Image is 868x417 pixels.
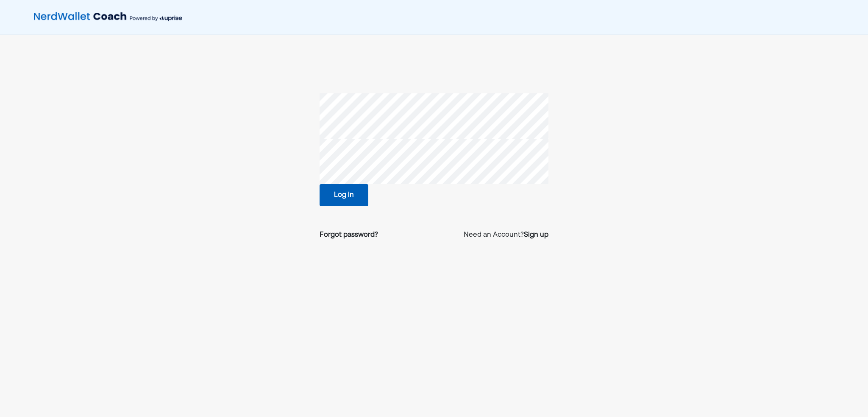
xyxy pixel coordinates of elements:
[320,230,378,240] a: Forgot password?
[524,230,548,240] a: Sign up
[464,230,548,240] p: Need an Account?
[320,184,368,206] button: Log in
